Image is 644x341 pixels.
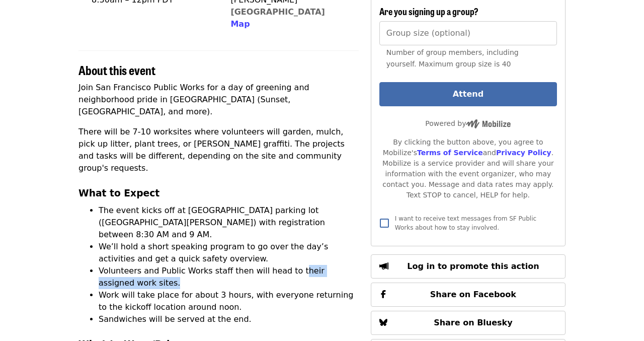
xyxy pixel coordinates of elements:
button: Share on Facebook [371,283,566,307]
button: Log in to promote this action [371,254,566,279]
span: Powered by [425,119,511,127]
li: We’ll hold a short speaking program to go over the day’s activities and get a quick safety overview. [99,241,359,265]
p: There will be 7-10 worksites where volunteers will garden, mulch, pick up litter, plant trees, or... [78,126,359,174]
span: Share on Facebook [430,290,516,299]
li: Volunteers and Public Works staff then will head to their assigned work sites. [99,265,359,289]
li: Sandwiches will be served at the end. [99,313,359,325]
button: Attend [379,82,557,106]
a: Privacy Policy [496,149,551,157]
img: Powered by Mobilize [466,119,511,128]
a: [GEOGRAPHIC_DATA] [230,7,325,17]
span: Log in to promote this action [407,261,539,271]
a: Terms of Service [417,149,483,157]
span: Map [230,19,250,29]
span: Number of group members, including yourself. Maximum group size is 40 [386,48,519,68]
button: Share on Bluesky [371,311,566,335]
span: Are you signing up a group? [379,5,478,18]
span: Share on Bluesky [434,318,513,327]
span: About this event [78,61,155,79]
h3: What to Expect [78,186,359,200]
span: I want to receive text messages from SF Public Works about how to stay involved. [395,215,536,231]
button: Map [230,18,250,30]
div: By clicking the button above, you agree to Mobilize's and . Mobilize is a service provider and wi... [379,137,557,200]
li: The event kicks off at [GEOGRAPHIC_DATA] parking lot ([GEOGRAPHIC_DATA][PERSON_NAME]) with regist... [99,204,359,241]
p: Join San Francisco Public Works for a day of greening and neighborhood pride in [GEOGRAPHIC_DATA]... [78,82,359,118]
input: [object Object] [379,21,557,45]
li: Work will take place for about 3 hours, with everyone returning to the kickoff location around noon. [99,289,359,313]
